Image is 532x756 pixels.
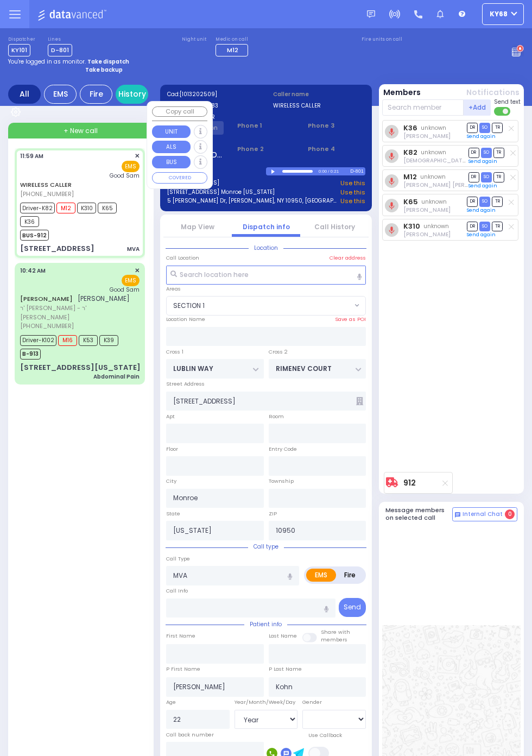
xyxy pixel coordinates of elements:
span: SO [479,197,490,207]
div: MVA [127,245,140,253]
label: Township [269,477,294,485]
a: Use this [340,197,365,206]
span: Good Sam [110,172,140,180]
a: Use this [340,179,365,188]
span: Shia Grunhut [403,156,516,165]
img: Logo [37,8,110,21]
span: 11:59 AM [20,152,43,160]
span: unknown [421,198,447,206]
span: unknown [423,222,449,230]
span: TR [492,222,503,232]
a: 5 [PERSON_NAME] Dr, [PERSON_NAME], NY 10950, [GEOGRAPHIC_DATA] [167,197,337,206]
label: Call Info [166,587,188,595]
strong: Take backup [85,66,123,74]
strong: Take dispatch [87,58,129,66]
span: You're logged in as monitor. [8,58,86,66]
span: TR [493,148,504,158]
span: [PHONE_NUMBER] [20,190,74,198]
span: SECTION 1 [166,296,366,316]
span: DR [468,172,479,182]
a: Dispatch info [243,222,290,231]
label: Areas [166,285,181,293]
span: Mordechai Weisz [403,206,451,214]
label: WIRELESS CALLER [167,113,259,121]
button: Internal Chat 0 [452,507,517,521]
label: Cross 1 [166,348,183,356]
input: Search member [382,99,464,116]
label: Caller name [273,90,365,98]
button: COVERED [152,172,207,184]
span: ky68 [490,9,508,19]
a: Send again [468,158,497,165]
label: Lines [48,36,72,43]
input: Search location here [166,266,366,285]
span: unknown [421,124,446,132]
label: City [166,477,176,485]
span: BUS-912 [20,230,49,241]
div: D-801 [350,167,365,175]
a: K36 [403,124,417,132]
button: ky68 [482,3,524,25]
span: Moshe Mier Silberstein [403,181,499,189]
span: [PERSON_NAME] [78,294,130,303]
a: Map View [181,222,214,231]
span: K39 [99,335,118,346]
label: Apt [166,413,175,420]
label: First Name [166,632,195,640]
label: EMS [306,569,336,582]
label: Turn off text [494,106,511,117]
span: DR [467,222,478,232]
label: Street Address [166,380,205,388]
div: Abdominal Pain [93,373,140,381]
span: Location [249,244,283,252]
span: unknown [420,173,446,181]
a: Send again [467,231,496,238]
label: Call Location [166,254,199,262]
span: TR [492,197,503,207]
button: Send [339,598,366,617]
button: Members [383,87,421,98]
span: Call type [248,543,284,551]
label: Floor [166,445,178,453]
span: TR [492,123,503,133]
div: EMS [44,85,77,104]
span: SO [479,222,490,232]
span: K65 [98,203,117,213]
span: members [321,636,347,643]
a: Send again [467,133,496,140]
span: M16 [58,335,77,346]
button: ALS [152,141,191,153]
span: ✕ [135,266,140,275]
div: 0:21 [330,165,340,178]
span: SO [479,123,490,133]
a: [STREET_ADDRESS] Monroe [US_STATE] [167,188,275,197]
label: Clear address [330,254,366,262]
span: M12 [227,46,238,54]
span: K53 [79,335,98,346]
span: DR [468,148,479,158]
span: 10:42 AM [20,267,46,275]
label: Room [269,413,284,420]
span: SECTION 1 [167,297,352,315]
button: UNIT [152,125,191,138]
label: Fire units on call [362,36,402,43]
label: Last 3 location [167,167,267,175]
span: KY101 [8,44,30,56]
img: comment-alt.png [455,512,460,518]
span: ✕ [135,152,140,161]
h5: Message members on selected call [385,507,453,521]
label: Dispatcher [8,36,35,43]
a: [PERSON_NAME] [20,294,73,303]
span: Phone 4 [308,144,365,154]
div: 0:00 [318,165,328,178]
span: Good Sam [110,286,140,294]
span: EMS [122,275,140,286]
a: K82 [403,148,417,156]
label: Cad: [167,90,259,98]
span: Phone 2 [237,144,294,154]
span: Driver-K102 [20,335,56,346]
button: Notifications [466,87,520,98]
span: [PHONE_NUMBER] [20,322,74,330]
button: BUS [152,156,191,168]
span: Send text [494,98,521,106]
